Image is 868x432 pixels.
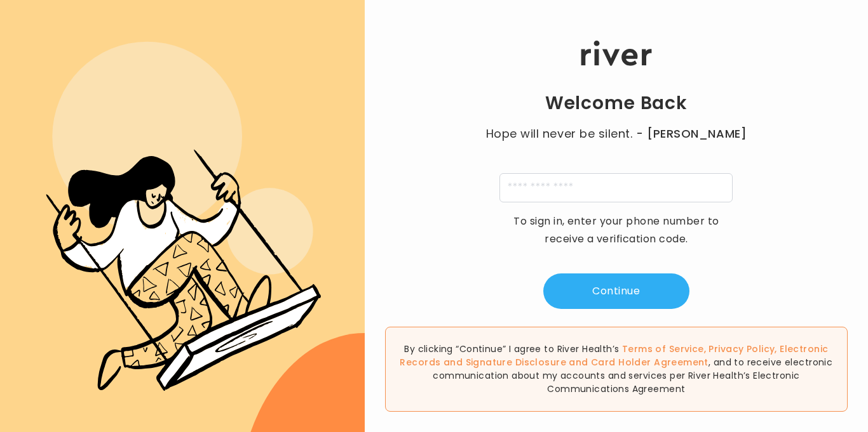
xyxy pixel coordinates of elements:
[433,356,832,395] span: , and to receive electronic communication about my accounts and services per River Health’s Elect...
[473,125,759,143] p: Hope will never be silent.
[591,356,709,369] a: Card Holder Agreement
[545,92,688,115] h1: Welcome Back
[385,327,848,412] div: By clicking “Continue” I agree to River Health’s
[622,343,704,355] a: Terms of Service
[636,125,747,143] span: - [PERSON_NAME]
[400,343,828,369] a: Electronic Records and Signature Disclosure
[543,273,689,309] button: Continue
[505,213,728,248] p: To sign in, enter your phone number to receive a verification code.
[709,343,775,355] a: Privacy Policy
[400,343,828,369] span: , , and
